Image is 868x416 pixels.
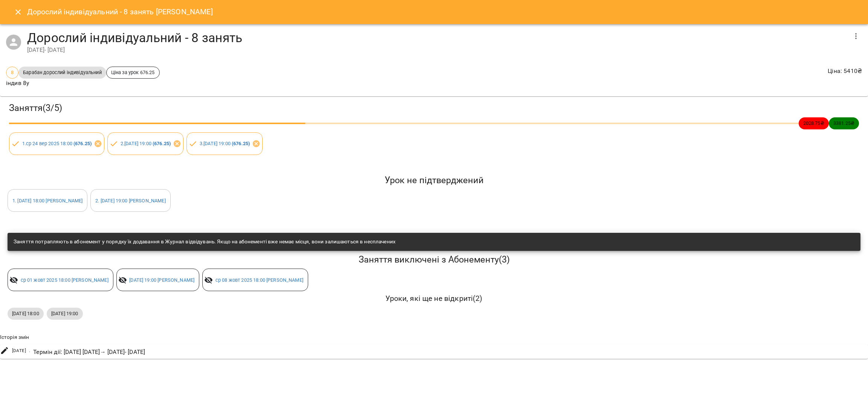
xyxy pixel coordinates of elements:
[8,175,860,186] h5: Урок не підтверджений
[121,141,171,146] a: 2.[DATE] 19:00 (676.25)
[8,310,44,317] span: [DATE] 18:00
[22,141,92,146] a: 1.ср 24 вер 2025 18:00 (676.25)
[27,6,213,18] h6: Дорослий індивідуальний - 8 занять [PERSON_NAME]
[153,141,171,146] b: ( 676.25 )
[9,102,859,114] h3: Заняття ( 3 / 5 )
[27,46,847,55] div: [DATE] - [DATE]
[12,198,83,203] a: 1. [DATE] 18:00 [PERSON_NAME]
[107,132,183,155] div: 2.[DATE] 19:00 (676.25)
[200,141,250,146] a: 3.[DATE] 19:00 (676.25)
[27,30,847,46] h4: Дорослий індивідуальний - 8 занять
[73,141,92,146] b: ( 676.25 )
[9,132,104,155] div: 1.ср 24 вер 2025 18:00 (676.25)
[186,132,263,155] div: 3.[DATE] 19:00 (676.25)
[8,254,860,266] h5: Заняття виключені з Абонементу ( 3 )
[14,235,396,249] div: Заняття потрапляють в абонемент у порядку їх додавання в Журнал відвідувань. Якщо на абонементі в...
[6,69,18,76] span: 8
[8,293,860,304] h6: Уроки, які ще не відкриті ( 2 )
[828,67,862,76] p: Ціна : 5410 ₴
[32,346,147,358] div: Термін дії : [DATE] [DATE] → [DATE] - [DATE]
[129,277,194,283] a: [DATE] 19:00 [PERSON_NAME]
[12,347,26,355] span: [DATE]
[799,120,829,127] span: 2028.75 ₴
[47,310,83,317] span: [DATE] 19:00
[29,347,30,355] span: .
[95,198,165,203] a: 2. [DATE] 19:00 [PERSON_NAME]
[215,277,303,283] a: ср 08 жовт 2025 18:00 [PERSON_NAME]
[9,3,27,21] button: Close
[21,277,108,283] a: ср 01 жовт 2025 18:00 [PERSON_NAME]
[232,141,250,146] b: ( 676.25 )
[18,69,106,76] span: Барабан дорослий індивідуальний
[6,79,160,88] p: індив 8у
[107,69,159,76] span: Ціна за урок 676.25
[829,120,859,127] span: 3381.25 ₴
